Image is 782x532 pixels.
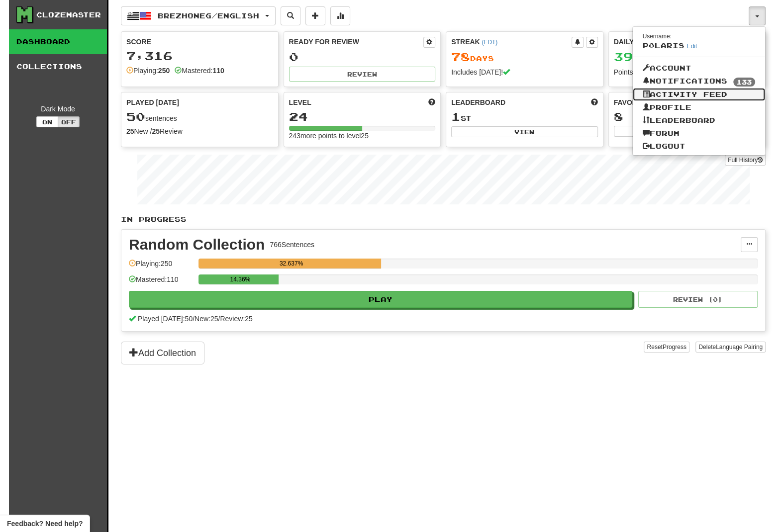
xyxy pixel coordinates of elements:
span: New: 25 [195,315,218,323]
a: Logout [633,140,766,153]
div: Mastered: 110 [129,274,194,291]
span: Review: 25 [220,315,252,323]
button: Review (0) [638,291,758,308]
button: On [36,116,58,127]
a: Collections [9,54,107,79]
button: Off [58,116,80,127]
a: Account [633,62,766,75]
div: Includes [DATE]! [451,67,598,77]
span: 396 [614,50,642,64]
button: ResetProgress [644,342,689,353]
button: View [614,126,686,137]
a: Edit [687,43,697,50]
button: Search sentences [281,6,300,25]
span: 78 [451,50,470,64]
a: (EDT) [482,39,497,46]
div: 8 [614,110,761,123]
div: Points [DATE] [614,67,761,77]
span: / [218,315,220,323]
span: Played [DATE]: 50 [138,315,193,323]
div: Day s [451,51,598,64]
button: DeleteLanguage Pairing [695,342,766,353]
button: More stats [330,6,350,25]
div: Playing: 250 [129,259,194,275]
a: Forum [633,127,766,140]
div: Clozemaster [36,10,101,20]
span: 133 [733,78,755,87]
span: 50 [126,109,145,123]
span: This week in points, UTC [591,97,598,107]
div: 14.36% [201,274,279,284]
span: Score more points to level up [428,97,435,107]
div: 32.637% [201,259,381,268]
div: Streak [451,37,572,47]
div: sentences [126,110,273,123]
div: Playing: [126,66,170,76]
div: Favorites [614,97,761,107]
div: 24 [289,110,436,123]
div: Score [126,37,273,47]
strong: 25 [152,127,160,135]
p: In Progress [121,214,766,224]
a: Notifications133 [633,75,766,89]
div: 766 Sentences [270,240,314,250]
button: Brezhoneg/English [121,6,276,25]
span: Progress [663,344,686,351]
div: New / Review [126,126,273,136]
span: Level [289,97,311,107]
span: Played [DATE] [126,97,179,107]
div: 243 more points to level 25 [289,131,436,141]
div: 0 [289,51,436,63]
span: 1 [451,109,461,123]
div: Mastered: [175,66,224,76]
button: Add Collection [121,342,204,364]
a: Dashboard [9,29,107,54]
button: Review [289,67,436,82]
span: Leaderboard [451,97,505,107]
a: Profile [633,101,766,114]
a: Leaderboard [633,114,766,127]
strong: 25 [126,127,134,135]
div: 7,316 [126,50,273,62]
a: Full History [725,155,766,166]
small: Username: [643,33,672,40]
span: Brezhoneg / English [158,11,259,20]
button: Add sentence to collection [305,6,325,25]
div: Daily Goal [614,37,749,48]
button: Play [129,291,632,308]
div: Random Collection [129,237,265,252]
div: Dark Mode [16,104,99,114]
span: p0laris [643,41,684,50]
button: View [451,126,598,137]
span: / 10 [614,54,660,63]
strong: 110 [212,67,224,75]
span: Open feedback widget [7,519,83,529]
a: Activity Feed [633,88,766,101]
div: st [451,110,598,123]
div: Ready for Review [289,37,424,47]
strong: 250 [158,67,170,75]
span: / [193,315,195,323]
span: Language Pairing [716,344,763,351]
